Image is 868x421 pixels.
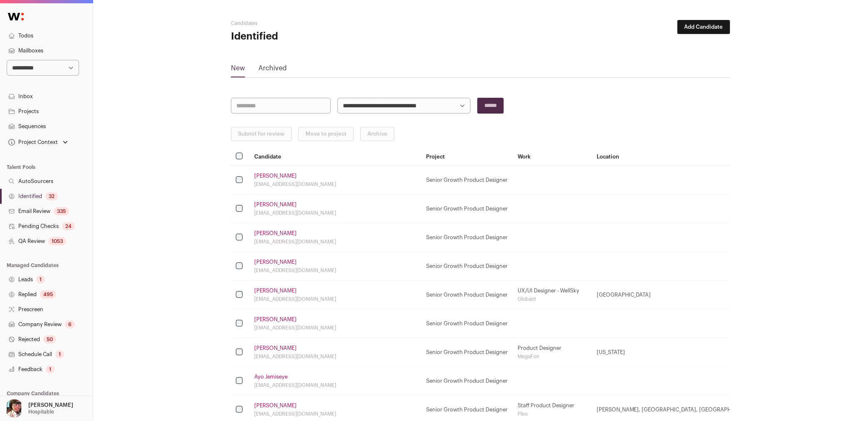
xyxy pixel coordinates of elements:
a: Archived [258,63,287,77]
div: 1053 [48,237,66,245]
td: Senior Growth Product Designer [421,367,513,396]
button: Open dropdown [3,399,75,418]
div: 1 [46,365,55,374]
a: Ayo Jemiseye [254,374,288,380]
div: [EMAIL_ADDRESS][DOMAIN_NAME] [254,296,416,302]
div: Project Context [7,139,58,146]
div: Globant [518,296,587,302]
a: [PERSON_NAME] [254,402,297,409]
td: Senior Growth Product Designer [421,166,513,195]
a: [PERSON_NAME] [254,316,297,323]
td: UX/UI Designer - WellSky [513,281,592,310]
td: Senior Growth Product Designer [421,338,513,367]
th: Work [513,148,592,166]
div: [EMAIL_ADDRESS][DOMAIN_NAME] [254,267,416,274]
td: [US_STATE] [592,338,771,367]
td: Senior Growth Product Designer [421,281,513,310]
a: [PERSON_NAME] [254,230,297,237]
div: 1 [36,275,45,284]
a: [PERSON_NAME] [254,345,297,352]
button: Add Candidate [677,20,730,34]
button: Open dropdown [7,136,69,148]
h2: Candidates [231,20,397,27]
div: MegaFon [518,353,587,360]
a: New [231,63,245,77]
a: [PERSON_NAME] [254,259,297,265]
div: [EMAIL_ADDRESS][DOMAIN_NAME] [254,210,416,216]
div: [EMAIL_ADDRESS][DOMAIN_NAME] [254,324,416,331]
th: Location [592,148,771,166]
div: 6 [65,320,75,329]
h1: Identified [231,30,397,43]
td: Senior Growth Product Designer [421,310,513,338]
img: Wellfound [3,8,28,25]
div: 495 [40,290,56,299]
td: Product Designer [513,338,592,367]
div: 32 [45,192,58,201]
td: [GEOGRAPHIC_DATA] [592,281,771,310]
div: [EMAIL_ADDRESS][DOMAIN_NAME] [254,382,416,389]
p: Hospitable [28,409,54,415]
div: 335 [54,207,69,215]
td: Senior Growth Product Designer [421,223,513,252]
div: [EMAIL_ADDRESS][DOMAIN_NAME] [254,238,416,245]
a: [PERSON_NAME] [254,201,297,208]
a: [PERSON_NAME] [254,173,297,179]
img: 14759586-medium_jpg [5,399,23,418]
div: 24 [62,222,75,230]
div: 1 [55,350,64,359]
div: [EMAIL_ADDRESS][DOMAIN_NAME] [254,353,416,360]
a: [PERSON_NAME] [254,287,297,294]
div: [EMAIL_ADDRESS][DOMAIN_NAME] [254,411,416,417]
td: Senior Growth Product Designer [421,252,513,281]
th: Candidate [249,148,421,166]
div: Pleo [518,411,587,417]
div: [EMAIL_ADDRESS][DOMAIN_NAME] [254,181,416,188]
th: Project [421,148,513,166]
div: 50 [43,335,56,344]
td: Senior Growth Product Designer [421,195,513,223]
p: [PERSON_NAME] [28,402,73,409]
